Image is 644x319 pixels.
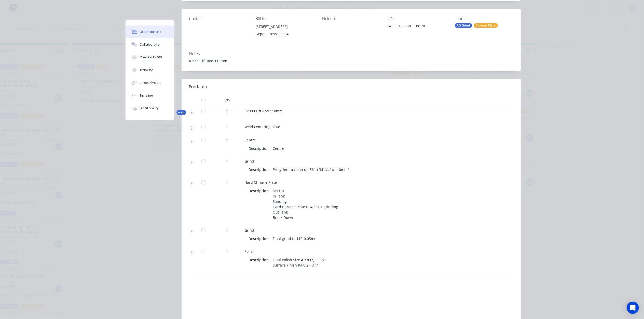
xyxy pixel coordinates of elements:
span: Weld centering plate [245,124,280,129]
span: 1 [226,108,228,114]
button: Checklists 0/0 [126,51,174,64]
div: Gepps Cross, , 5094 [255,30,314,37]
div: AG Grind [455,23,472,28]
div: [STREET_ADDRESS]Gepps Cross, , 5094 [255,23,314,39]
div: Kit [176,110,186,115]
div: Bill to [255,16,314,21]
div: Final Polish Size 4.330(7)-0.002" Surface Finish Ra 0.2 - 0.41 [271,256,328,269]
div: Description [249,145,271,152]
span: 1 [226,228,228,233]
div: Linked Orders [140,81,161,85]
span: Polish [245,249,255,254]
div: Tracking [140,68,154,72]
div: Collaborate [140,42,160,47]
div: Contact [189,16,248,21]
div: Profitability [140,106,159,111]
button: Profitability [126,102,174,115]
div: Centre [271,145,286,152]
div: Final grind to 110-0.05mm [271,235,320,242]
button: Linked Orders [126,76,174,89]
button: Order details [126,25,174,38]
button: Tracking [126,64,174,76]
span: 1 [226,137,228,143]
div: Qty [212,95,243,105]
span: 1 [226,249,228,254]
div: Labels [455,16,513,21]
div: Products [189,84,207,90]
div: [STREET_ADDRESS] [255,23,314,30]
span: Grind [245,228,254,233]
span: Kit [178,111,185,114]
div: WO0013835/HC08170 [388,23,447,30]
div: Timeline [140,93,153,98]
div: Pre grind to clean up 56" x 34 1/4" x 110mm" [271,166,351,173]
div: Order details [140,30,161,34]
div: Description [249,235,271,242]
div: Chrome Plate [474,23,498,28]
button: Timeline [126,89,174,102]
span: Centre [245,138,256,142]
span: Hard Chrome Plate [245,180,277,185]
div: R2900 Lift Rod 110mm [189,58,513,63]
div: Pick up [322,16,380,21]
div: PO [388,16,447,21]
span: 1 [226,158,228,164]
div: Description [249,256,271,263]
div: Description [249,166,271,173]
div: Set Up In Tank Sanding Hard Chrome Plate to 4.331 + grinding Out Tank Break Down [271,187,340,221]
span: 1 [226,180,228,185]
span: Grind [245,159,254,164]
span: R2900 Lift Rod 110mm [245,109,283,113]
div: Notes [189,51,513,56]
div: Open Intercom Messenger [627,302,639,314]
button: Collaborate [126,38,174,51]
div: Checklists 0/0 [140,55,162,60]
div: Description [249,187,271,194]
span: 1 [226,124,228,129]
